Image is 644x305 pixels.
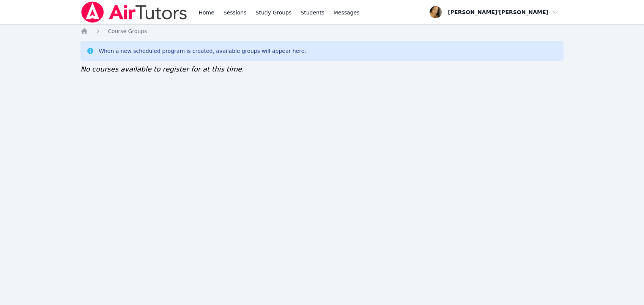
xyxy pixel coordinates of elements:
[80,2,188,23] img: Air Tutors
[99,47,306,55] div: When a new scheduled program is created, available groups will appear here.
[108,28,147,34] span: Course Groups
[80,27,564,35] nav: Breadcrumb
[334,9,360,16] span: Messages
[80,65,244,73] span: No courses available to register for at this time.
[108,27,147,35] a: Course Groups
